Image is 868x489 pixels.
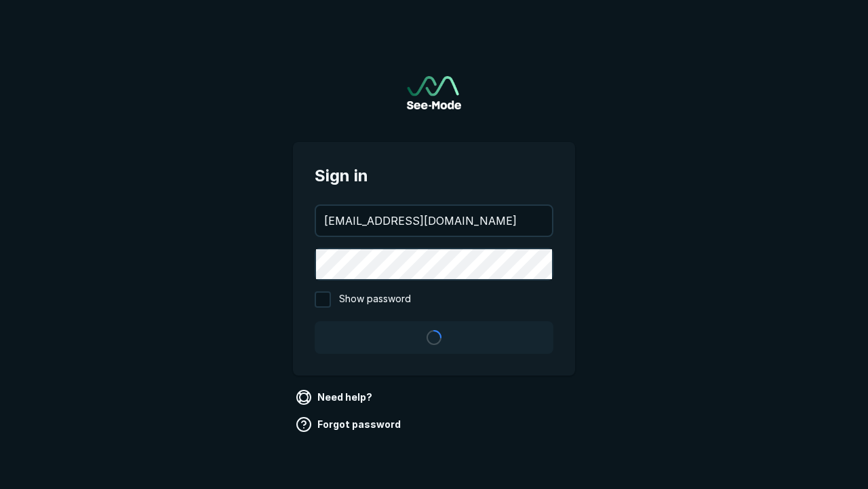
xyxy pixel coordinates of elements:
a: Need help? [293,386,378,408]
a: Go to sign in [407,76,461,109]
input: your@email.com [316,206,552,236]
span: Show password [339,291,411,308]
a: Forgot password [293,414,406,435]
img: See-Mode Logo [407,76,461,109]
span: Sign in [315,164,553,188]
